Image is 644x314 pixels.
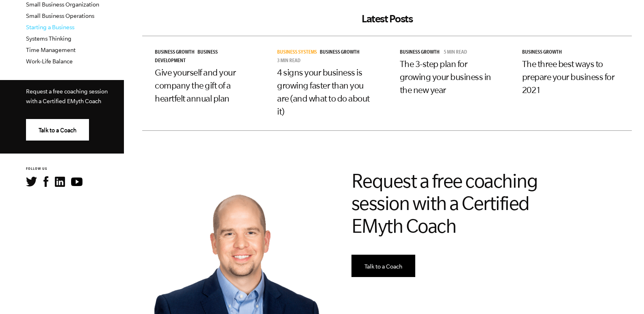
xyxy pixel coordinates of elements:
a: The 3-step plan for growing your business in the new year [400,59,491,95]
img: LinkedIn [55,177,65,187]
a: Business Growth [522,50,565,56]
h2: Request a free coaching session with a Certified EMyth Coach [351,170,563,237]
a: Small Business Organization [26,1,99,8]
p: Request a free coaching session with a Certified EMyth Coach [26,87,111,106]
a: Give yourself and your company the gift of a heartfelt annual plan [155,67,236,103]
a: Work-Life Balance [26,58,73,65]
p: 3 min read [277,58,301,64]
span: Business Growth [320,50,360,56]
a: Business Systems [277,50,320,56]
a: Business Growth [400,50,442,56]
span: Talk to a Coach [39,127,76,134]
span: Business Systems [277,50,317,56]
a: Small Business Operations [26,13,94,19]
span: Business Growth [522,50,562,56]
a: Talk to a Coach [351,255,415,277]
img: Twitter [26,177,37,186]
img: Facebook [43,176,48,187]
a: Business Growth [320,50,362,56]
a: Time Management [26,47,76,53]
span: Talk to a Coach [364,263,402,270]
a: 4 signs your business is growing faster than you are (and what to do about it) [277,67,370,116]
span: Business Growth [400,50,440,56]
a: Systems Thinking [26,35,72,42]
a: Talk to a Coach [26,119,89,141]
a: Business Growth [155,50,197,56]
img: YouTube [71,178,82,186]
p: 5 min read [444,50,467,56]
h2: Latest Posts [142,13,632,25]
span: Business Growth [155,50,195,56]
a: Business Development [155,50,218,64]
h6: FOLLOW US [26,167,124,172]
a: Starting a Business [26,24,74,30]
a: The three best ways to prepare your business for 2021 [522,59,615,95]
iframe: Chat Widget [603,275,644,314]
